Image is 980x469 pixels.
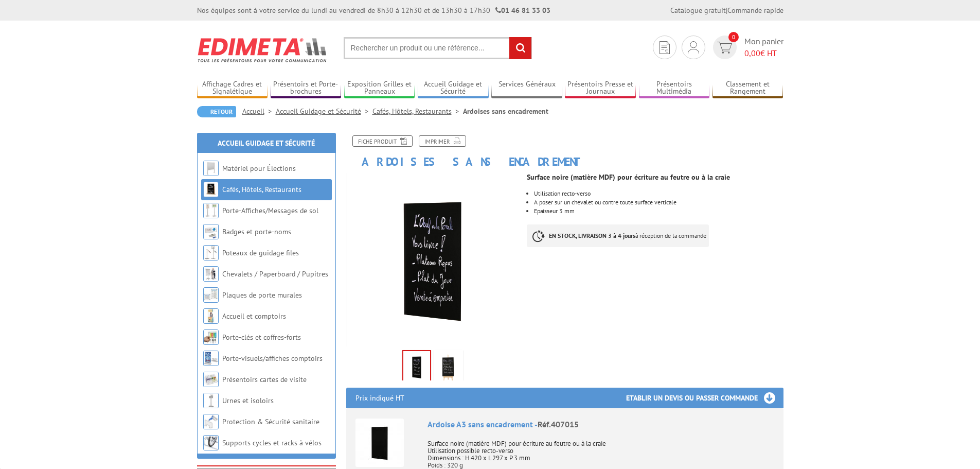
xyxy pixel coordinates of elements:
a: Porte-Affiches/Messages de sol [222,206,318,215]
img: devis rapide [688,41,699,54]
a: Services Généraux [491,80,562,97]
a: Accueil [242,107,276,116]
img: Protection & Sécurité sanitaire [203,414,219,429]
img: Porte-clés et coffres-forts [203,329,219,345]
img: Urnes et isoloirs [203,393,219,408]
li: Utilisation recto-verso [534,190,783,197]
p: à réception de la commande [527,224,709,247]
p: Surface noire (matière MDF) pour écriture au feutre ou à la craie Utilisation possible recto-vers... [427,433,774,469]
img: Ardoise A3 sans encadrement [355,419,404,467]
a: Classement et Rangement [712,80,783,97]
strong: 01 46 81 33 03 [495,6,550,15]
img: Présentoirs cartes de visite [203,372,219,387]
a: Présentoirs Multimédia [639,80,710,97]
span: Mon panier [744,36,783,59]
span: Réf.407015 [538,419,579,429]
a: Présentoirs Presse et Journaux [565,80,636,97]
a: Affichage Cadres et Signalétique [197,80,268,97]
a: Fiche produit [352,135,413,147]
img: Chevalets / Paperboard / Pupitres [203,266,219,282]
a: devis rapide 0 Mon panier 0,00€ HT [710,36,783,59]
div: | [670,5,783,15]
a: Présentoirs et Porte-brochures [271,80,342,97]
a: Accueil et comptoirs [222,311,286,321]
a: Catalogue gratuit [670,6,726,15]
img: 407014_ardoises_sans_encadrement_ecriture.jpg [346,173,520,346]
a: Urnes et isoloirs [222,396,274,405]
a: Cafés, Hôtels, Restaurants [222,185,301,194]
a: Commande rapide [727,6,783,15]
img: Porte-Affiches/Messages de sol [203,203,219,218]
img: Edimeta [197,31,328,69]
img: Supports cycles et racks à vélos [203,435,219,450]
a: Présentoirs cartes de visite [222,375,307,384]
a: Cafés, Hôtels, Restaurants [372,107,463,116]
a: Protection & Sécurité sanitaire [222,417,319,426]
a: Chevalets / Paperboard / Pupitres [222,269,328,279]
a: Imprimer [419,135,466,147]
img: Porte-visuels/affiches comptoirs [203,351,219,366]
img: Accueil et comptoirs [203,308,219,324]
img: Matériel pour Élections [203,161,219,176]
img: Poteaux de guidage files [203,245,219,260]
a: Accueil Guidage et Sécurité [218,138,315,148]
span: € HT [744,47,783,59]
a: Porte-visuels/affiches comptoirs [222,354,323,363]
a: Poteaux de guidage files [222,248,299,257]
a: Exposition Grilles et Panneaux [344,80,415,97]
div: Nos équipes sont à votre service du lundi au vendredi de 8h30 à 12h30 et de 13h30 à 17h30 [197,5,550,15]
p: Prix indiqué HT [355,388,404,408]
a: Porte-clés et coffres-forts [222,333,301,342]
span: 0 [728,32,739,42]
img: Cafés, Hôtels, Restaurants [203,182,219,197]
a: Plaques de porte murales [222,290,302,300]
li: Epaisseur 3 mm [534,208,783,214]
input: Rechercher un produit ou une référence... [344,37,532,59]
li: Ardoises sans encadrement [463,106,548,116]
a: Supports cycles et racks à vélos [222,438,322,447]
h3: Etablir un devis ou passer commande [626,388,783,408]
a: Retour [197,106,236,117]
li: A poser sur un chevalet ou contre toute surface verticale [534,199,783,205]
input: rechercher [509,37,531,59]
div: Ardoise A3 sans encadrement - [427,419,774,430]
a: Badges et porte-noms [222,227,291,236]
img: Plaques de porte murales [203,287,219,303]
a: Accueil Guidage et Sécurité [276,107,372,116]
strong: EN STOCK, LIVRAISON 3 à 4 jours [549,232,635,239]
span: 0,00 [744,48,760,58]
a: Matériel pour Élections [222,164,296,173]
strong: Surface noire (matière MDF) pour écriture au feutre ou à la craie [527,172,730,182]
img: Badges et porte-noms [203,224,219,239]
img: 407014_ardoises_sans_encadrement_ecriture.jpg [403,351,430,383]
img: 407014_407015_ardoise_support.jpg [436,352,461,384]
img: devis rapide [660,41,670,54]
img: devis rapide [717,42,732,54]
a: Accueil Guidage et Sécurité [418,80,489,97]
